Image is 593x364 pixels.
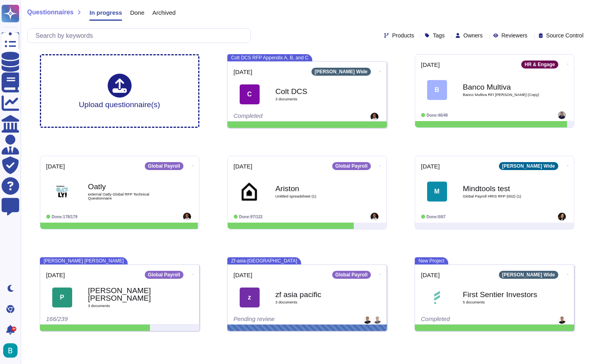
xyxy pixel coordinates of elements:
img: user [558,111,566,119]
b: Ariston [276,185,355,192]
span: Untitled spreadsheet (1) [276,194,355,198]
span: Questionnaires [27,9,73,16]
span: Done: 97/122 [239,215,263,219]
span: Completed [234,112,263,119]
div: Global Payroll [332,271,371,279]
img: user [370,113,378,121]
img: user [363,316,371,324]
span: Reviewers [501,33,527,38]
img: user [558,213,566,221]
span: [DATE] [46,163,65,169]
span: 3 document s [276,97,355,101]
b: [PERSON_NAME] [PERSON_NAME] [88,287,168,302]
img: Logo [427,288,447,307]
div: P [52,288,72,307]
b: First Sentier Investors [463,291,543,298]
div: [PERSON_NAME] Wide [499,271,558,279]
span: [DATE] [46,272,65,278]
span: external Oatly Global RFP Technical Questionnaire [88,192,168,200]
div: M [427,182,447,202]
div: z [240,288,260,307]
img: user [373,316,381,324]
div: C [240,84,260,104]
div: Global Payroll [332,162,371,170]
b: Oatly [88,183,168,190]
div: [PERSON_NAME] Wide [311,68,371,76]
div: HR & Engage [521,61,558,68]
span: Zf-asia-[GEOGRAPHIC_DATA] [227,257,301,264]
b: Colt DCS [276,88,355,95]
img: user [370,213,378,221]
span: 166/239 [46,315,68,322]
span: [DATE] [421,163,440,169]
span: Done: 178/179 [52,215,78,219]
div: 9+ [12,327,16,331]
span: Done: 46/48 [427,113,448,117]
span: Completed [421,315,450,322]
span: New Project [415,257,449,264]
span: Done: 0/67 [427,215,446,219]
img: user [558,316,566,324]
span: [DATE] [234,272,252,278]
span: Tags [433,33,445,38]
div: B [427,80,447,100]
span: [DATE] [234,163,252,169]
img: user [183,213,191,221]
span: Done [130,10,144,16]
span: Colt DCS RFP Appendix A, B, and C [227,54,313,61]
span: Global Payroll HRIS RFP (002) (1) [463,194,543,198]
span: In progress [89,10,122,16]
span: [DATE] [421,272,440,278]
span: 3 document s [88,304,168,308]
span: [DATE] [234,69,252,75]
div: Global Payroll [145,271,183,279]
img: user [3,343,18,358]
div: Upload questionnaire(s) [79,74,160,108]
img: Logo [240,182,260,202]
span: Banco Multiva RFI [PERSON_NAME] (Copy) [463,93,543,97]
div: [PERSON_NAME] Wide [499,162,558,170]
div: Global Payroll [145,162,183,170]
input: Search by keywords [32,29,250,43]
span: Products [392,33,414,38]
button: user [2,342,23,359]
span: 3 document s [276,300,355,304]
img: Logo [52,182,72,202]
span: 5 document s [463,300,543,304]
b: Banco Multiva [463,83,543,91]
span: Archived [152,10,175,16]
span: [DATE] [421,62,440,68]
b: zf asia pacific [276,291,355,298]
b: Mindtools test [463,185,543,192]
span: Owners [463,33,483,38]
span: Source Control [546,33,583,38]
span: Pending review [234,315,275,322]
span: [PERSON_NAME] [PERSON_NAME] [40,257,128,264]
